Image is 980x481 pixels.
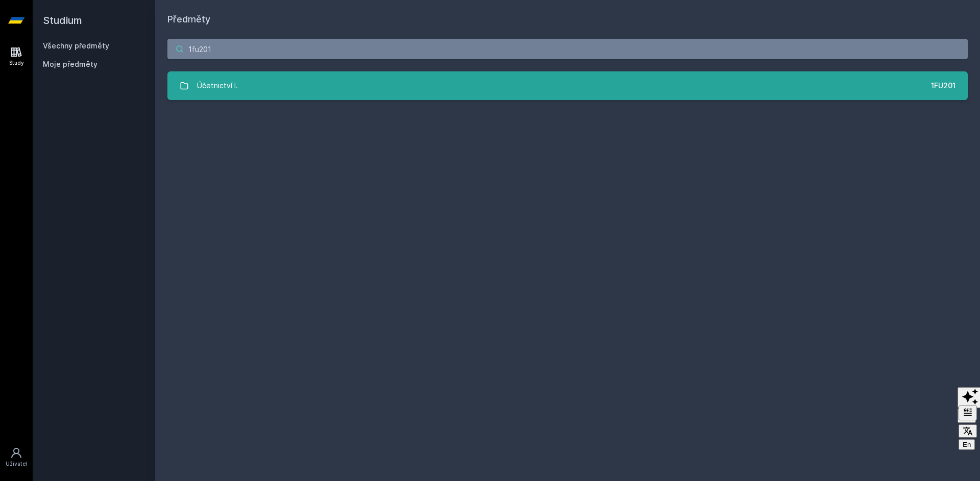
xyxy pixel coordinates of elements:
div: 1FU201 [931,81,955,91]
div: Study [9,59,24,67]
a: Účetnictví I. 1FU201 [167,71,968,100]
div: Účetnictví I. [197,75,238,96]
input: Název nebo ident předmětu… [167,39,968,59]
h1: Předměty [167,12,968,27]
a: Study [2,41,31,72]
a: Uživatel [2,442,31,473]
a: Všechny předměty [43,41,109,50]
div: Uživatel [6,460,27,468]
span: Moje předměty [43,59,97,69]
